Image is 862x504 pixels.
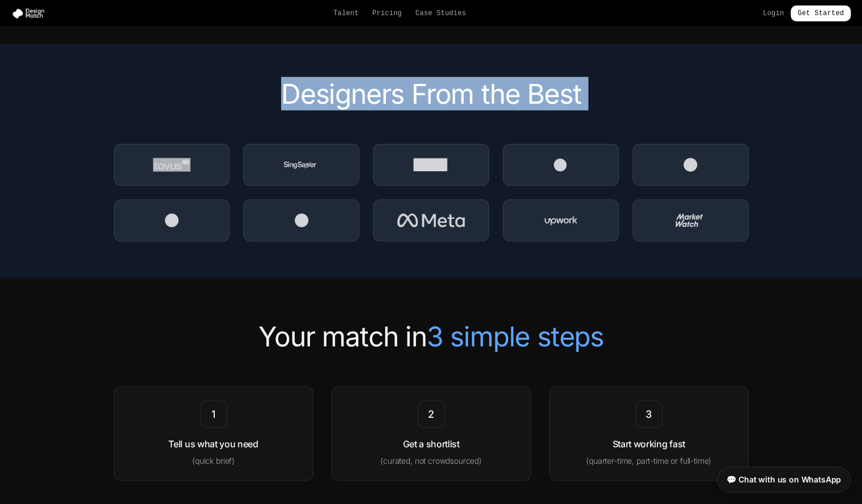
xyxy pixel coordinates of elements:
[415,9,466,18] a: Case Studies
[114,81,749,108] h2: Designers From the Best
[114,323,749,350] h2: Your match in
[128,455,299,467] p: ( quick brief )
[295,214,308,227] img: Company 7
[717,467,851,493] a: 💬 Chat with us on WhatsApp
[683,158,697,172] img: Company 5
[372,9,402,18] a: Pricing
[554,158,567,172] img: Company 4
[153,158,191,172] img: Company 1
[635,401,663,428] div: 3
[333,9,359,18] a: Talent
[563,455,734,467] p: ( quarter-time, part-time or full-time )
[128,437,299,451] h3: Tell us what you need
[200,401,227,428] div: 1
[11,8,50,19] img: Design Match
[346,455,517,467] p: ( curated, not crowdsourced )
[791,6,851,22] a: Get Started
[397,214,465,227] img: Company 8
[418,401,445,428] div: 2
[427,320,604,353] span: 3 simple steps
[412,158,450,172] img: Company 3
[545,214,577,227] img: Company 9
[676,214,705,227] img: Company 10
[346,437,517,451] h3: Get a shortlist
[282,158,320,172] img: Company 2
[563,437,734,451] h3: Start working fast
[165,214,179,227] img: Company 6
[763,9,784,18] a: Login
